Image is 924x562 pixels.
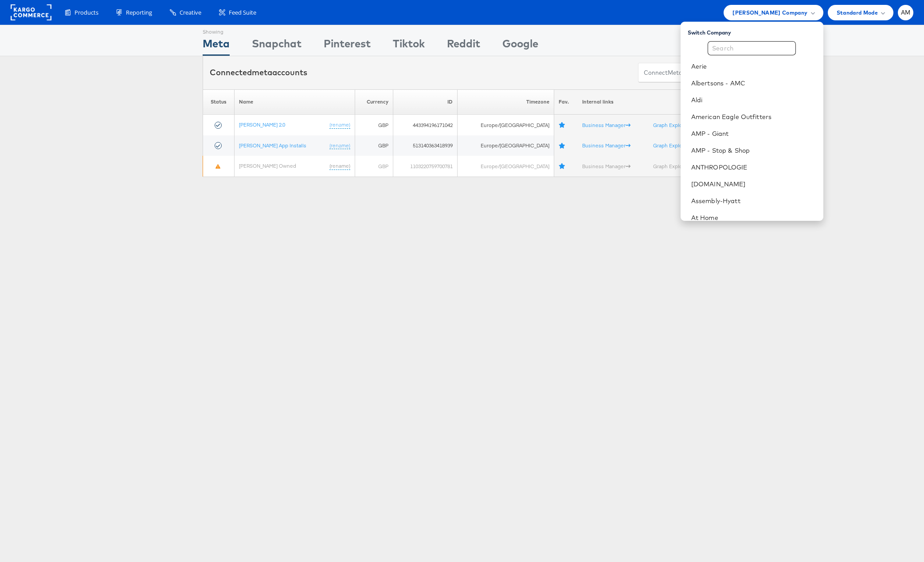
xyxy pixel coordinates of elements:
a: Albertsons - AMC [691,79,816,88]
td: Europe/[GEOGRAPHIC_DATA] [457,135,554,156]
div: Pinterest [324,36,371,56]
div: Reddit [447,36,480,56]
span: meta [668,69,682,77]
div: Tiktok [393,36,425,56]
div: Meta [203,36,230,56]
td: GBP [355,156,393,177]
span: Feed Suite [229,8,256,17]
a: Graph Explorer [653,122,694,128]
th: Timezone [457,89,554,115]
span: Reporting [126,8,152,17]
a: AMP - Stop & Shop [691,146,816,155]
a: [PERSON_NAME] 2.0 [239,121,285,128]
td: GBP [355,115,393,135]
th: Status [203,89,235,115]
a: (rename) [329,121,350,129]
th: Currency [355,89,393,115]
td: 513140363418939 [393,135,458,156]
a: Graph Explorer [653,163,694,169]
input: Search [708,41,796,55]
a: ANTHROPOLOGIE [691,163,816,172]
td: 443394196171042 [393,115,458,135]
a: At Home [691,213,816,222]
span: [PERSON_NAME] Company [732,8,807,17]
a: Business Manager [582,163,630,169]
th: ID [393,89,458,115]
span: Products [74,8,98,17]
span: Creative [180,8,201,17]
a: Business Manager [582,142,630,149]
th: Name [234,89,355,115]
span: meta [252,67,272,77]
td: Europe/[GEOGRAPHIC_DATA] [457,156,554,177]
span: AM [901,10,911,15]
div: Switch Company [688,25,823,36]
a: [DOMAIN_NAME] [691,180,816,189]
div: Connected accounts [210,67,307,78]
a: AMP - Giant [691,129,816,138]
td: GBP [355,135,393,156]
div: Snapchat [252,36,301,56]
a: American Eagle Outfitters [691,112,816,121]
a: Graph Explorer [653,142,694,149]
a: [PERSON_NAME] App Installs [239,142,306,149]
div: Showing [203,25,230,36]
span: Standard Mode [837,8,878,17]
button: ConnectmetaAccounts [638,63,714,83]
a: Aerie [691,62,816,71]
a: Assembly-Hyatt [691,196,816,205]
a: (rename) [329,162,350,170]
div: Google [502,36,538,56]
a: [PERSON_NAME] Owned [239,162,296,169]
a: (rename) [329,142,350,150]
td: 1103220759700781 [393,156,458,177]
a: Business Manager [582,122,630,128]
a: Aldi [691,96,816,104]
td: Europe/[GEOGRAPHIC_DATA] [457,115,554,135]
